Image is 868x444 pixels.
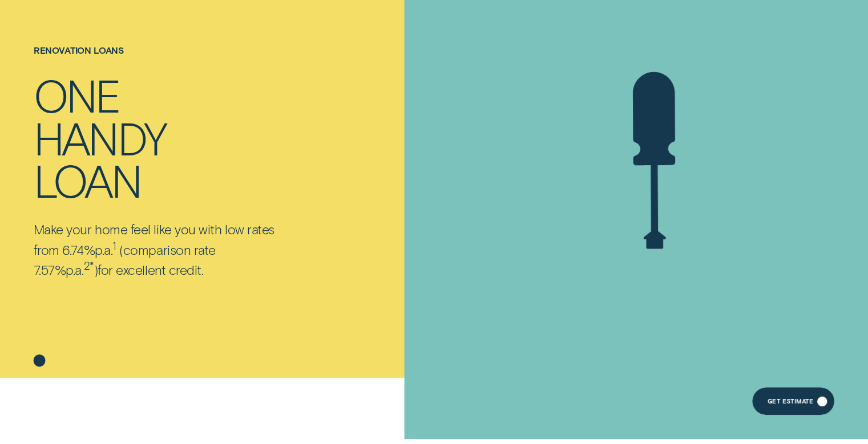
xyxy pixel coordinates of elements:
span: ( [119,242,123,258]
h4: One handy loan [34,73,297,201]
span: p.a. [66,262,83,278]
span: Per Annum [66,262,83,278]
div: One [34,73,120,115]
span: Per Annum [95,242,112,258]
a: Get Estimate [752,387,834,415]
sup: 1 [112,239,116,252]
div: handy [34,116,166,158]
span: ) [94,262,98,278]
span: p.a. [95,242,112,258]
div: loan [34,158,141,201]
p: Make your home feel like you with low rates from 6.74% comparison rate 7.57% for excellent credit. [34,221,297,278]
h1: Renovation loans [34,45,297,73]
